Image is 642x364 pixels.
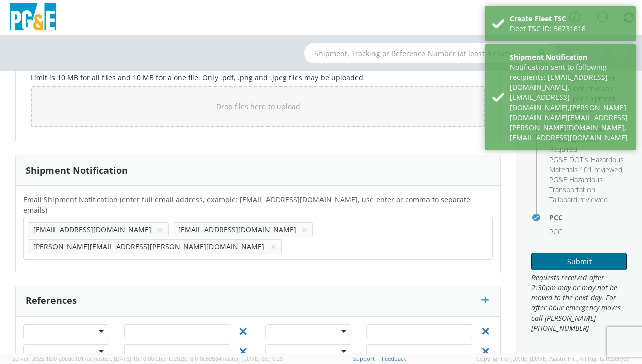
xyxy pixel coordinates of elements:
span: [EMAIL_ADDRESS][DOMAIN_NAME] [178,225,296,234]
span: master, [DATE] 10:10:00 [92,355,154,362]
h3: References [26,296,77,306]
span: Server: 2025.18.0-a0edd1917ac [12,355,154,362]
span: Client: 2025.18.0-0e69584 [155,355,283,362]
div: Shipment Notification [510,52,628,62]
button: × [301,224,307,236]
h5: Limit is 10 MB for all files and 10 MB for a one file. Only .pdf, .png and .jpeg files may be upl... [31,74,485,81]
span: Requests received after 2:30pm may or may not be moved to the next day. For after hour emergency ... [531,273,627,333]
input: Shipment, Tracking or Reference Number (at least 4 chars) [304,43,557,63]
span: [PERSON_NAME][EMAIL_ADDRESS][PERSON_NAME][DOMAIN_NAME] [33,242,264,251]
button: × [157,224,163,236]
span: PG&E Hazardous Transportation Tailboard reviewed [549,175,608,204]
span: Email Shipment Notification (enter full email address, example: jdoe01@agistix.com, use enter or ... [23,195,470,215]
a: Feedback [382,355,406,362]
a: Support [353,355,375,362]
img: pge-logo-06675f144f4cfa6a6814.png [8,3,58,33]
h3: Shipment Notification [26,166,128,176]
span: PG&E DOT's Hazardous Materials 101 reviewed [549,154,624,174]
span: [EMAIL_ADDRESS][DOMAIN_NAME] [33,225,151,234]
h4: PCC [549,214,627,221]
button: Submit [531,253,627,270]
button: × [270,241,276,253]
span: Copyright © [DATE]-[DATE] Agistix Inc., All Rights Reserved [476,355,630,363]
span: PCC [549,227,562,236]
div: Notification sent to following recipients: [EMAIL_ADDRESS][DOMAIN_NAME],[EMAIL_ADDRESS][DOMAIN_NA... [510,62,628,143]
li: , [549,154,624,175]
div: Fleet TSC ID: 56731818 [510,24,628,34]
div: Create Fleet TSC [510,14,628,24]
span: master, [DATE] 08:10:29 [221,355,283,362]
span: Drop files here to upload [216,101,300,111]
